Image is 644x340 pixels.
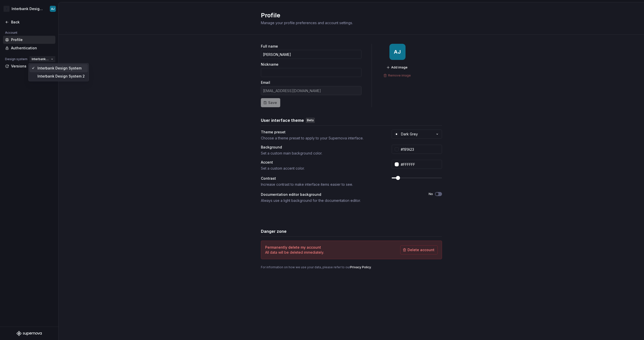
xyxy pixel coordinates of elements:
[385,64,410,71] button: Add image
[265,250,324,255] p: All data will be deleted immediately.
[350,265,371,269] a: Privacy Policy
[399,145,442,154] input: #FFFFFF
[400,245,438,254] button: Delete account
[261,176,383,181] div: Contrast
[261,151,383,156] div: Set a custom main background color.
[261,136,383,141] div: Choose a theme preset to apply to your Supernova interface.
[3,56,29,62] div: Design system
[399,160,442,169] input: #104FC6
[394,50,401,54] div: AJ
[261,62,278,67] label: Nickname
[12,6,44,11] div: Interbank Design System
[391,65,408,69] span: Add image
[408,247,434,252] span: Delete account
[11,64,53,69] div: Versions
[3,44,55,52] a: Authentication
[261,265,442,269] div: For information on how we use your data, please refer to our .
[261,228,287,234] h3: Danger zone
[3,62,55,70] a: Versions
[261,130,383,135] div: Theme preset
[261,21,353,25] span: Manage your profile preferences and account settings.
[392,130,442,139] button: Dark Grey
[3,18,55,26] a: Back
[261,117,304,123] h3: User interface theme
[11,37,53,42] div: Profile
[261,198,420,203] div: Always use a light background for the documentation editor.
[261,11,436,19] h2: Profile
[261,192,420,197] div: Documentation editor background
[32,57,49,61] span: Interbank Design System
[3,30,19,36] div: Account
[401,132,418,137] div: Dark Grey
[37,74,85,79] div: Interbank Design System 2
[51,7,55,11] div: AJ
[37,66,82,71] div: Interbank Design System
[306,118,315,123] div: Beta
[4,6,10,12] div: I
[11,20,53,25] div: Back
[1,3,57,14] button: IInterbank Design SystemAJ
[17,331,42,336] svg: Supernova Logo
[261,160,383,165] div: Accent
[11,46,53,51] div: Authentication
[261,182,383,187] div: Increase contrast to make interface items easier to see.
[261,166,383,171] div: Set a custom accent color.
[261,80,270,85] label: Email
[3,36,55,44] a: Profile
[265,245,321,250] h4: Permanently delete my account
[261,44,278,49] label: Full name
[261,145,383,150] div: Background
[429,192,433,196] label: No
